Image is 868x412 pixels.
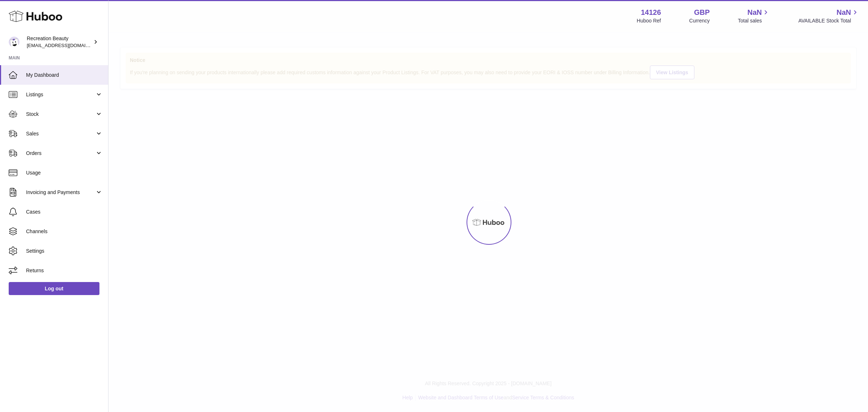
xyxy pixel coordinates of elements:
[641,8,661,17] strong: 14126
[26,209,103,215] span: Cases
[689,17,710,24] div: Currency
[26,130,95,137] span: Sales
[26,150,95,157] span: Orders
[738,8,770,24] a: NaN Total sales
[26,169,103,176] span: Usage
[798,8,859,24] a: NaN AVAILABLE Stock Total
[637,17,661,24] div: Huboo Ref
[837,8,851,17] span: NaN
[26,72,103,79] span: My Dashboard
[798,17,859,24] span: AVAILABLE Stock Total
[747,8,762,17] span: NaN
[738,17,770,24] span: Total sales
[26,91,95,98] span: Listings
[26,189,95,196] span: Invoicing and Payments
[26,267,103,274] span: Returns
[694,8,710,17] strong: GBP
[27,42,106,48] span: [EMAIL_ADDRESS][DOMAIN_NAME]
[26,248,103,255] span: Settings
[9,37,20,47] img: internalAdmin-14126@internal.huboo.com
[27,35,92,49] div: Recreation Beauty
[26,111,95,118] span: Stock
[26,228,103,235] span: Channels
[9,282,99,295] a: Log out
